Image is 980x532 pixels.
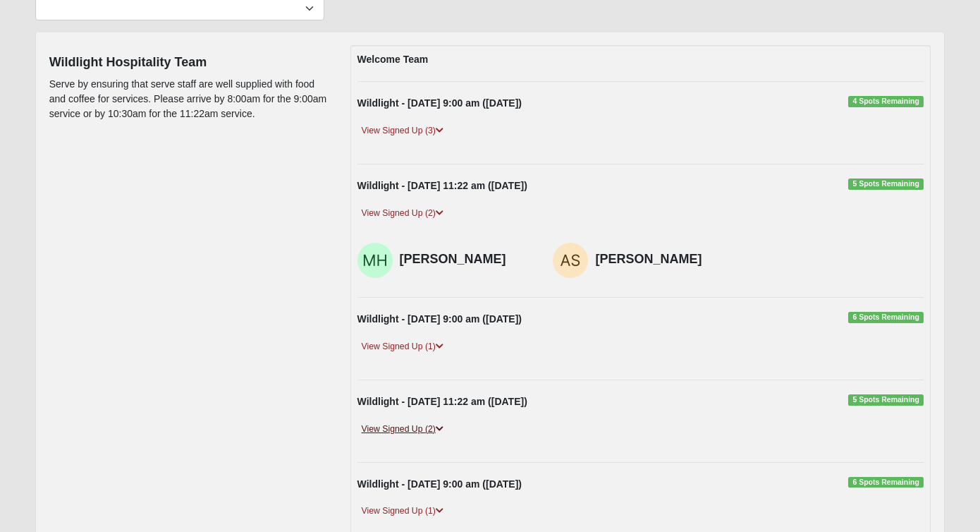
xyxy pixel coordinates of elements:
[357,422,448,437] a: View Signed Up (2)
[357,478,522,490] strong: Wildlight - [DATE] 9:00 am ([DATE])
[49,55,329,71] h4: Wildlight Hospitality Team
[357,206,448,221] a: View Signed Up (2)
[357,180,527,191] strong: Wildlight - [DATE] 11:22 am ([DATE])
[49,77,329,121] p: Serve by ensuring that serve staff are well supplied with food and coffee for services. Please ar...
[357,504,448,519] a: View Signed Up (1)
[848,394,924,406] span: 5 Spots Remaining
[400,252,532,267] h4: [PERSON_NAME]
[357,97,522,109] strong: Wildlight - [DATE] 9:00 am ([DATE])
[357,54,429,65] strong: Welcome Team
[848,477,924,488] span: 6 Spots Remaining
[553,243,588,278] img: Audrey Siegel
[357,243,393,278] img: Melanie Hellman
[595,252,728,267] h4: [PERSON_NAME]
[848,312,924,323] span: 6 Spots Remaining
[357,313,522,325] strong: Wildlight - [DATE] 9:00 am ([DATE])
[357,123,448,138] a: View Signed Up (3)
[357,396,527,407] strong: Wildlight - [DATE] 11:22 am ([DATE])
[357,339,448,354] a: View Signed Up (1)
[848,179,924,190] span: 5 Spots Remaining
[848,96,924,107] span: 4 Spots Remaining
